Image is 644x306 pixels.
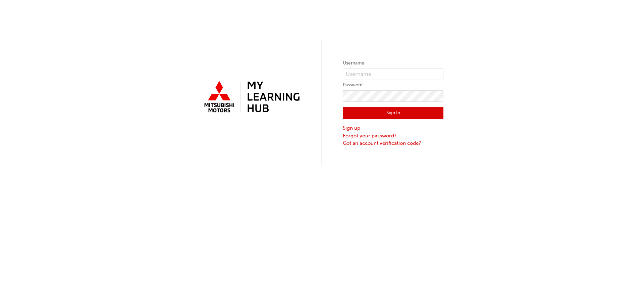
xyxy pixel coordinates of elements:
a: Got an account verification code? [343,139,443,147]
a: Forgot your password? [343,132,443,140]
a: Sign up [343,124,443,132]
button: Sign In [343,107,443,120]
label: Password [343,81,443,89]
label: Username [343,59,443,67]
input: Username [343,69,443,80]
img: mmal [201,78,301,117]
